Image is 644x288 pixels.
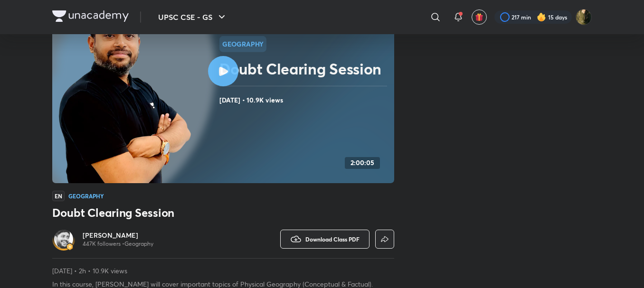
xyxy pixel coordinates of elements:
a: Company Logo [52,10,129,24]
button: Download Class PDF [280,230,369,249]
h4: Geography [68,193,104,199]
span: Download Class PDF [305,235,360,243]
img: Avatar [54,230,73,249]
button: UPSC CSE - GS [152,8,233,27]
p: 447K followers • Geography [83,240,153,248]
button: avatar [472,9,487,25]
img: streak [537,12,546,22]
h2: Doubt Clearing Session [219,59,390,78]
img: badge [66,243,73,250]
p: [DATE] • 2h • 10.9K views [52,266,394,276]
img: avatar [475,13,483,21]
h4: [DATE] • 10.9K views [219,94,390,106]
img: Company Logo [52,10,129,22]
h4: 2:00:05 [350,159,374,167]
h3: Doubt Clearing Session [52,205,394,220]
span: EN [52,191,65,201]
img: Ruhi Chi [576,9,592,25]
a: Avatarbadge [52,228,75,251]
a: [PERSON_NAME] [83,231,153,240]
